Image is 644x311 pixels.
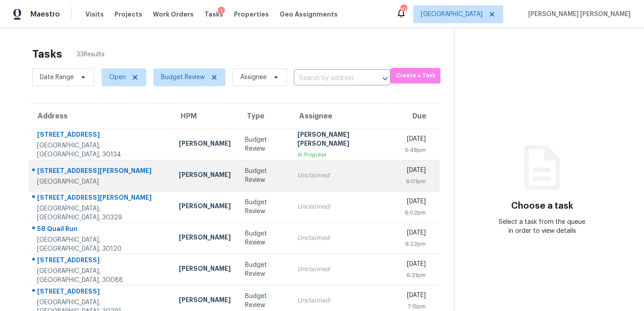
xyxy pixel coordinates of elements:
[161,73,205,82] span: Budget Review
[511,202,573,210] h3: Choose a task
[109,73,126,82] span: Open
[37,287,165,298] div: [STREET_ADDRESS]
[297,202,388,211] div: Unclaimed
[245,167,283,185] div: Budget Review
[29,104,172,129] th: Address
[172,104,238,129] th: HPM
[402,166,426,177] div: [DATE]
[395,71,436,81] span: Create a Task
[402,177,426,186] div: 6:01pm
[37,267,165,285] div: [GEOGRAPHIC_DATA], [GEOGRAPHIC_DATA], 30088
[245,198,283,216] div: Budget Review
[525,10,631,19] span: [PERSON_NAME] [PERSON_NAME]
[179,139,231,150] div: [PERSON_NAME]
[294,71,365,85] input: Search by address
[234,10,269,19] span: Properties
[204,11,223,17] span: Tasks
[402,240,426,248] div: 6:22pm
[421,10,483,19] span: [GEOGRAPHIC_DATA]
[297,130,388,150] div: [PERSON_NAME] [PERSON_NAME]
[37,235,165,253] div: [GEOGRAPHIC_DATA], [GEOGRAPHIC_DATA], 30120
[402,291,426,302] div: [DATE]
[402,302,426,311] div: 7:15pm
[37,166,165,177] div: [STREET_ADDRESS][PERSON_NAME]
[32,50,62,59] h2: Tasks
[245,292,283,310] div: Budget Review
[245,261,283,278] div: Budget Review
[297,150,388,159] div: In Progress
[37,204,165,222] div: [GEOGRAPHIC_DATA], [GEOGRAPHIC_DATA], 30329
[297,296,388,305] div: Unclaimed
[240,73,267,82] span: Assignee
[402,208,426,217] div: 6:02pm
[179,202,231,213] div: [PERSON_NAME]
[245,135,283,153] div: Budget Review
[379,72,391,85] button: Open
[290,104,395,129] th: Assignee
[179,295,231,307] div: [PERSON_NAME]
[297,234,388,243] div: Unclaimed
[76,50,105,59] span: 33 Results
[498,218,586,235] div: Select a task from the queue in order to view details
[179,233,231,244] div: [PERSON_NAME]
[400,5,407,14] div: 104
[245,229,283,247] div: Budget Review
[218,7,225,16] div: 1
[402,260,426,271] div: [DATE]
[37,141,165,159] div: [GEOGRAPHIC_DATA], [GEOGRAPHIC_DATA], 30134
[85,10,104,19] span: Visits
[297,171,388,180] div: Unclaimed
[37,130,165,141] div: [STREET_ADDRESS]
[402,146,426,155] div: 5:48pm
[238,104,290,129] th: Type
[114,10,142,19] span: Projects
[179,264,231,275] div: [PERSON_NAME]
[179,170,231,181] div: [PERSON_NAME]
[37,256,165,267] div: [STREET_ADDRESS]
[37,177,165,186] div: [GEOGRAPHIC_DATA]
[297,265,388,274] div: Unclaimed
[402,197,426,208] div: [DATE]
[30,10,60,19] span: Maestro
[153,10,194,19] span: Work Orders
[402,134,426,146] div: [DATE]
[280,10,338,19] span: Geo Assignments
[395,104,440,129] th: Due
[390,68,441,84] button: Create a Task
[402,228,426,240] div: [DATE]
[40,73,74,82] span: Date Range
[37,224,165,235] div: 58 Quail Run
[402,271,426,280] div: 6:31pm
[37,193,165,204] div: [STREET_ADDRESS][PERSON_NAME]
